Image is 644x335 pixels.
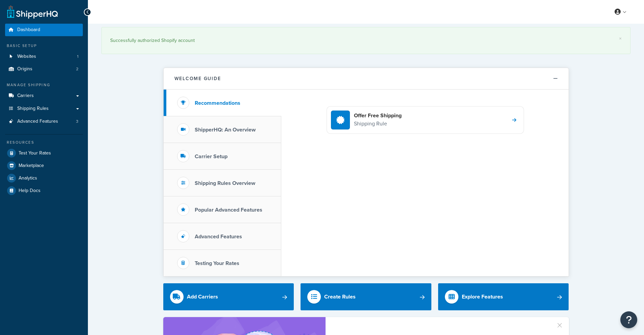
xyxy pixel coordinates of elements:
span: Marketplace [19,163,44,169]
h3: ShipperHQ: An Overview [195,127,256,133]
span: Dashboard [17,27,40,33]
a: Marketplace [5,160,83,172]
a: Websites1 [5,50,83,63]
a: Test Your Rates [5,147,83,159]
a: Origins2 [5,63,83,75]
li: Origins [5,63,83,75]
h4: Offer Free Shipping [354,112,402,119]
a: Analytics [5,172,83,184]
span: 2 [76,66,78,72]
a: Carriers [5,90,83,102]
div: Manage Shipping [5,82,83,88]
a: Add Carriers [163,283,294,310]
li: Websites [5,50,83,63]
h3: Carrier Setup [195,153,228,160]
p: Shipping Rule [354,119,402,128]
a: Dashboard [5,24,83,36]
div: Resources [5,140,83,145]
span: Carriers [17,93,34,99]
span: Help Docs [19,188,41,194]
a: Create Rules [301,283,431,310]
span: Advanced Features [17,119,58,124]
a: Explore Features [438,283,569,310]
span: 3 [76,119,78,124]
h3: Advanced Features [195,234,242,240]
div: Basic Setup [5,43,83,49]
button: Welcome Guide [164,68,569,90]
h3: Shipping Rules Overview [195,180,255,186]
span: Websites [17,54,36,59]
span: Origins [17,66,32,72]
li: Advanced Features [5,115,83,128]
div: Add Carriers [187,292,218,302]
div: Successfully authorized Shopify account [110,36,622,45]
div: Explore Features [462,292,503,302]
span: Analytics [19,175,37,181]
a: Advanced Features3 [5,115,83,128]
h3: Popular Advanced Features [195,207,262,213]
div: Create Rules [324,292,356,302]
span: 1 [77,54,78,59]
h2: Welcome Guide [174,76,221,81]
span: Test Your Rates [19,150,51,156]
h3: Recommendations [195,100,240,106]
span: Shipping Rules [17,106,49,112]
a: Shipping Rules [5,102,83,115]
button: Open Resource Center [620,311,637,328]
a: × [619,36,622,41]
h3: Testing Your Rates [195,260,239,266]
a: Help Docs [5,185,83,197]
